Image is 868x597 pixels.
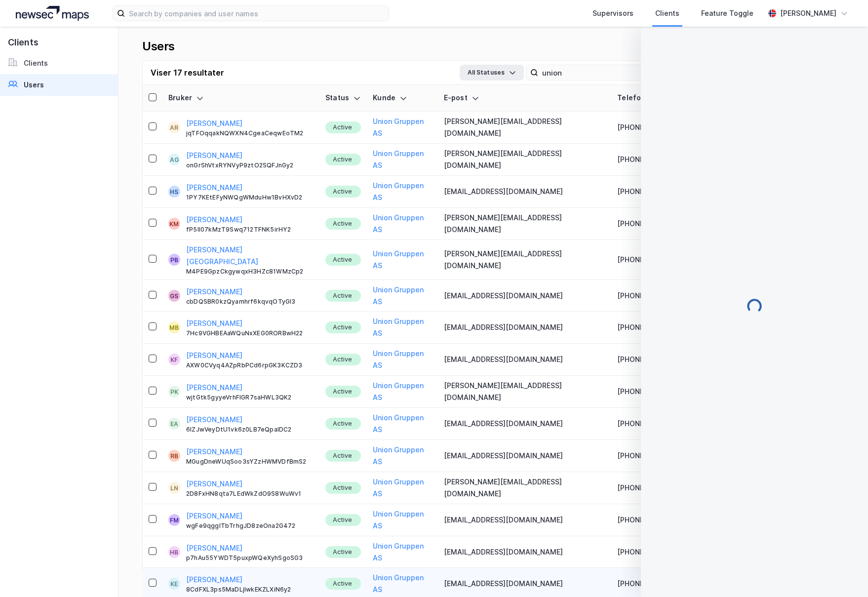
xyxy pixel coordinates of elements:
[373,572,432,596] button: Union Gruppen AS
[617,290,686,302] div: [PHONE_NUMBER]
[747,298,762,314] img: spinner.a6d8c91a73a9ac5275cf975e30b51cfb.svg
[170,546,178,558] div: HB
[438,408,612,440] td: [EMAIL_ADDRESS][DOMAIN_NAME]
[186,446,242,458] button: [PERSON_NAME]
[655,7,679,19] div: Clients
[170,578,178,590] div: KE
[438,240,612,280] td: [PERSON_NAME][EMAIL_ADDRESS][DOMAIN_NAME]
[170,121,178,133] div: AR
[438,208,612,240] td: [PERSON_NAME][EMAIL_ADDRESS][DOMAIN_NAME]
[186,226,314,234] div: fP5ll07kMzT9Swq712TFNK5irHY2
[170,354,178,365] div: KF
[151,67,224,79] div: Viser 17 resultater
[186,118,242,129] button: [PERSON_NAME]
[373,212,432,236] button: Union Gruppen AS
[819,550,868,597] iframe: Chat Widget
[617,578,686,590] div: [PHONE_NUMBER]
[168,93,314,103] div: Bruker
[617,546,686,558] div: [PHONE_NUMBER]
[438,144,612,176] td: [PERSON_NAME][EMAIL_ADDRESS][DOMAIN_NAME]
[170,514,179,526] div: FM
[373,380,432,403] button: Union Gruppen AS
[186,361,314,369] div: AXW0CVyq4AZpRbPCd6rpGK3KCZD3
[460,65,524,80] button: All Statuses
[170,450,178,462] div: RB
[617,186,686,198] div: [PHONE_NUMBER]
[186,150,242,161] button: [PERSON_NAME]
[186,510,242,522] button: [PERSON_NAME]
[617,386,686,398] div: [PHONE_NUMBER]
[125,6,385,21] input: Search by companies and user names
[701,7,753,19] div: Feature Toggle
[186,574,242,586] button: [PERSON_NAME]
[438,504,612,536] td: [EMAIL_ADDRESS][DOMAIN_NAME]
[617,254,686,266] div: [PHONE_NUMBER]
[186,586,314,594] div: 8CdFXL3ps5MaDLjlwkEKZLXiN6y2
[438,536,612,568] td: [EMAIL_ADDRESS][DOMAIN_NAME]
[438,176,612,208] td: [EMAIL_ADDRESS][DOMAIN_NAME]
[16,6,89,21] img: logo.a4113a55bc3d86da70a041830d287a7e.svg
[373,116,432,139] button: Union Gruppen AS
[617,218,686,230] div: [PHONE_NUMBER]
[373,180,432,203] button: Union Gruppen AS
[617,354,686,365] div: [PHONE_NUMBER]
[373,93,432,103] div: Kunde
[373,444,432,468] button: Union Gruppen AS
[592,7,633,19] div: Supervisors
[186,318,242,329] button: [PERSON_NAME]
[186,394,314,401] div: wjtGtk5gyyeVrhFIGR7saHWL3QK2
[170,186,178,198] div: HS
[373,148,432,171] button: Union Gruppen AS
[438,440,612,472] td: [EMAIL_ADDRESS][DOMAIN_NAME]
[186,286,242,298] button: [PERSON_NAME]
[24,79,44,91] div: Users
[170,386,178,398] div: PK
[438,312,612,344] td: [EMAIL_ADDRESS][DOMAIN_NAME]
[373,316,432,339] button: Union Gruppen AS
[186,298,314,306] div: cbDQSBR0kzQyamhrf6kqvqOTyGI3
[438,280,612,312] td: [EMAIL_ADDRESS][DOMAIN_NAME]
[186,129,314,137] div: jqTFOqqakNQWXN4CgeaCeqwEoTM2
[24,57,48,69] div: Clients
[444,93,606,103] div: E-post
[617,321,686,333] div: [PHONE_NUMBER]
[617,418,686,430] div: [PHONE_NUMBER]
[186,458,314,466] div: MGugDneWUqSoo3sYZzHWMVDfBmS2
[142,39,175,54] div: Users
[438,472,612,504] td: [PERSON_NAME][EMAIL_ADDRESS][DOMAIN_NAME]
[617,93,686,103] div: Telefonnummer
[170,254,178,266] div: PB
[186,268,314,276] div: M4PE9GpzCkgywqxH3HZc81WMzCp2
[170,418,178,430] div: EA
[170,482,178,494] div: LN
[325,93,361,103] div: Status
[186,478,242,490] button: [PERSON_NAME]
[617,121,686,133] div: [PHONE_NUMBER]
[170,154,179,165] div: AG
[186,382,242,394] button: [PERSON_NAME]
[186,329,314,337] div: 7Hc9VGHBEAaWQuNxXEG0RORBwH22
[186,182,242,194] button: [PERSON_NAME]
[169,321,179,333] div: MB
[617,450,686,462] div: [PHONE_NUMBER]
[438,376,612,408] td: [PERSON_NAME][EMAIL_ADDRESS][DOMAIN_NAME]
[373,508,432,532] button: Union Gruppen AS
[186,350,242,361] button: [PERSON_NAME]
[170,290,178,302] div: GS
[780,7,836,19] div: [PERSON_NAME]
[186,522,314,530] div: wgFe9qggITbTrhgJD8zeOna2G472
[373,284,432,308] button: Union Gruppen AS
[617,482,686,494] div: [PHONE_NUMBER]
[186,542,242,554] button: [PERSON_NAME]
[373,540,432,564] button: Union Gruppen AS
[186,554,314,562] div: p7hAu55YWDT5puxpWQeXyhSgoSG3
[186,414,242,426] button: [PERSON_NAME]
[373,348,432,371] button: Union Gruppen AS
[186,426,314,434] div: 6IZJwVeyDtU1vk6z0LB7eQpalDC2
[438,344,612,376] td: [EMAIL_ADDRESS][DOMAIN_NAME]
[186,490,314,498] div: 2D8FxHN8qta7LEdWkZdO9S8WuWv1
[617,514,686,526] div: [PHONE_NUMBER]
[373,248,432,272] button: Union Gruppen AS
[186,244,314,268] button: [PERSON_NAME][GEOGRAPHIC_DATA]
[819,550,868,597] div: Kontrollprogram for chat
